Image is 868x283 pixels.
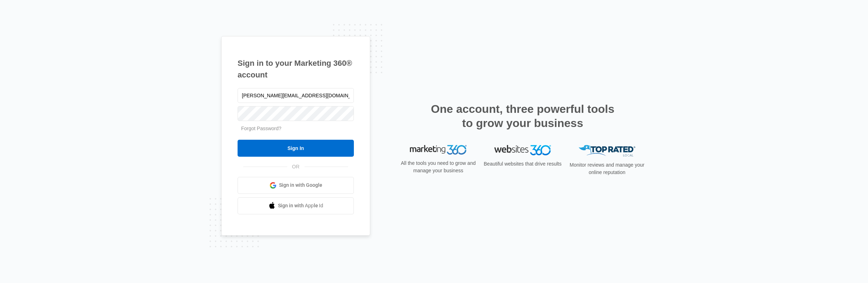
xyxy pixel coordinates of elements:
[238,177,354,194] a: Sign in with Google
[279,181,322,189] span: Sign in with Google
[410,145,467,155] img: Marketing 360
[494,145,551,155] img: Websites 360
[241,126,282,131] a: Forgot Password?
[483,160,562,168] p: Beautiful websites that drive results
[567,161,647,176] p: Monitor reviews and manage your online reputation
[238,88,354,103] input: Email
[399,160,478,174] p: All the tools you need to grow and manage your business
[238,57,354,81] h1: Sign in to your Marketing 360® account
[429,102,617,130] h2: One account, three powerful tools to grow your business
[579,145,635,157] img: Top Rated Local
[287,163,305,171] span: OR
[238,197,354,214] a: Sign in with Apple Id
[238,140,354,157] input: Sign In
[278,202,323,209] span: Sign in with Apple Id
